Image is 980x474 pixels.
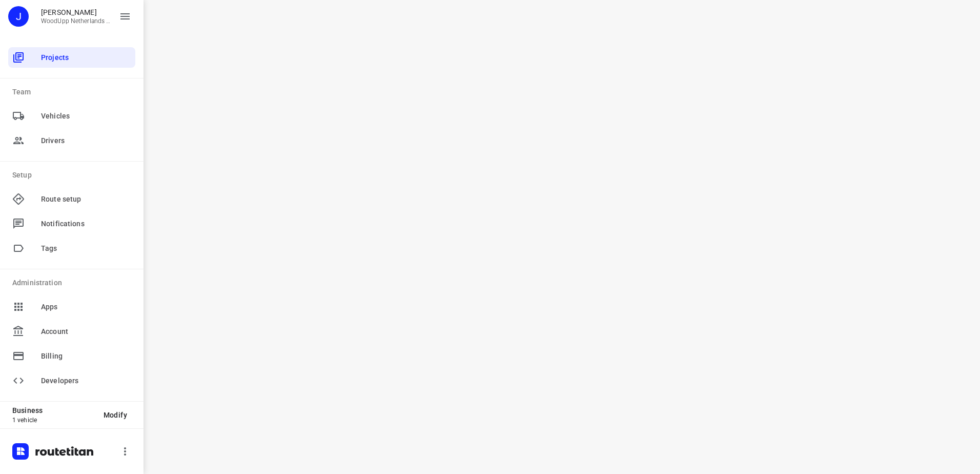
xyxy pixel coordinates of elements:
span: Projects [41,52,131,63]
div: Account [8,321,135,342]
p: Jesper Elenbaas [41,8,111,16]
span: Developers [41,376,131,386]
p: WoodUpp Netherlands B.V. [41,17,111,25]
div: J [8,6,29,27]
div: Tags [8,238,135,259]
span: Tags [41,243,131,254]
span: Modify [104,411,127,419]
div: Apps [8,297,135,317]
p: Team [12,87,135,97]
div: Developers [8,370,135,391]
span: Billing [41,351,131,362]
p: Business [12,406,95,414]
div: Route setup [8,189,135,209]
button: Modify [95,406,135,424]
p: 1 vehicle [12,417,95,424]
div: Projects [8,47,135,68]
span: Notifications [41,219,131,229]
div: Notifications [8,213,135,234]
div: Vehicles [8,106,135,126]
span: Vehicles [41,111,131,122]
span: Drivers [41,135,131,146]
div: Billing [8,346,135,366]
p: Administration [12,278,135,288]
span: Route setup [41,194,131,205]
div: Drivers [8,130,135,151]
p: Setup [12,170,135,181]
span: Apps [41,302,131,312]
span: Account [41,326,131,337]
